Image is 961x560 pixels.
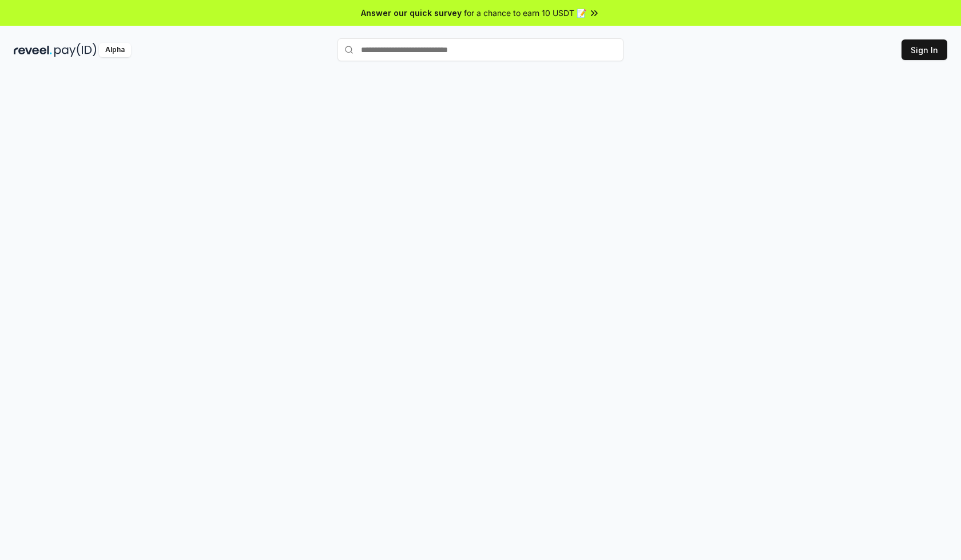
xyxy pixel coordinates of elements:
[902,39,947,60] button: Sign In
[464,7,586,19] span: for a chance to earn 10 USDT 📝
[14,43,52,57] img: reveel_dark
[361,7,462,19] span: Answer our quick survey
[54,43,97,57] img: pay_id
[99,43,131,57] div: Alpha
